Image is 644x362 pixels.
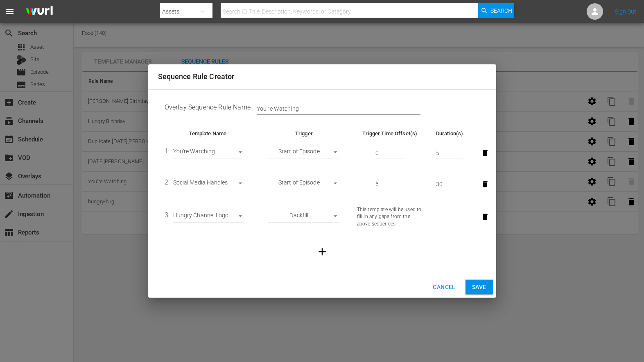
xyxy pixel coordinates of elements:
div: Start of Episode [268,147,339,159]
th: Duration(s) [429,130,470,137]
span: Search [490,3,512,18]
a: Sign Out [615,8,636,15]
th: Template Name [158,130,258,137]
span: Save [472,282,486,292]
div: Social Media Handles [173,178,244,190]
th: Trigger [258,130,350,137]
div: Start of Episode [268,178,339,190]
span: Add Template Trigger [311,247,333,255]
button: Save [465,280,493,295]
h2: Sequence Rule Creator [158,71,486,83]
span: 3 [165,211,168,219]
div: Hungry Channel Logo [173,211,244,223]
th: Trigger Time Offset(s) [350,130,429,137]
div: You're Watching [173,147,244,159]
div: Backfill [268,211,339,223]
span: menu [5,7,15,16]
span: 1 [165,147,168,155]
img: ans4CAIJ8jUAAAAAAAAAAAAAAAAAAAAAAAAgQb4GAAAAAAAAAAAAAAAAAAAAAAAAJMjXAAAAAAAAAAAAAAAAAAAAAAAAgAT5G... [20,2,59,21]
span: 2 [165,178,168,186]
p: This template will be used to fill in any gaps from the above sequences. [357,206,423,227]
span: Cancel [433,282,455,292]
td: Overlay Sequence Rule Name [158,96,486,122]
button: Cancel [426,280,462,295]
